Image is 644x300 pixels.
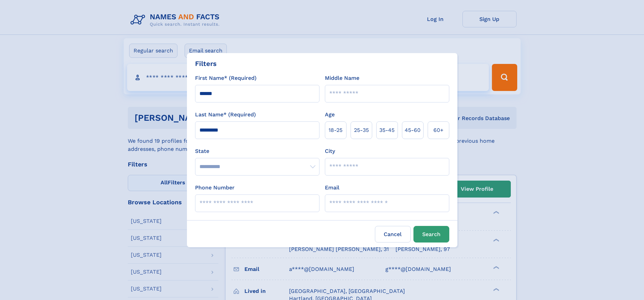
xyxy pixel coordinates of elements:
span: 25‑35 [354,126,369,134]
label: Middle Name [325,74,359,82]
label: First Name* (Required) [195,74,257,82]
label: Cancel [375,226,411,243]
span: 60+ [433,126,444,134]
label: Age [325,111,335,119]
span: 35‑45 [379,126,395,134]
label: City [325,147,335,155]
span: 45‑60 [405,126,421,134]
label: Email [325,184,339,192]
div: Filters [195,59,217,69]
label: Last Name* (Required) [195,111,256,119]
button: Search [413,226,449,243]
label: Phone Number [195,184,235,192]
label: State [195,147,319,155]
span: 18‑25 [329,126,342,134]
